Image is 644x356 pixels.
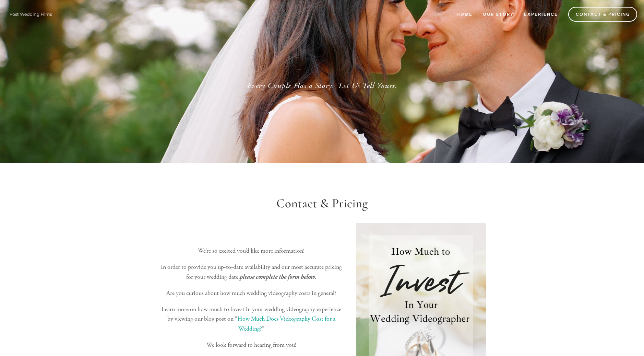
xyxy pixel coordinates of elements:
p: Learn more on how much to invest in your wedding videography experience by viewing our blog post ... [158,305,344,334]
p: Every Couple Has a Story. Let Us Tell Yours. [169,80,475,92]
em: please complete the form below [240,273,315,280]
h1: Contact & Pricing [158,196,486,211]
a: Our Story [478,9,518,20]
a: How Much Does Videography Cost for a Wedding? [237,315,337,333]
img: Wisconsin Wedding Videographer [7,9,55,19]
a: Home [452,9,477,20]
p: We’re so excited you’d like more information! [158,246,344,256]
p: We look forward to hearing from you! [158,340,344,350]
a: Experience [520,9,562,20]
p: In order to provide you up-to-date availability and our most accurate pricing for your wedding da... [158,262,344,282]
p: Are you curious about how much wedding videography costs in general? [158,288,344,298]
a: Contact & Pricing [568,7,637,22]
